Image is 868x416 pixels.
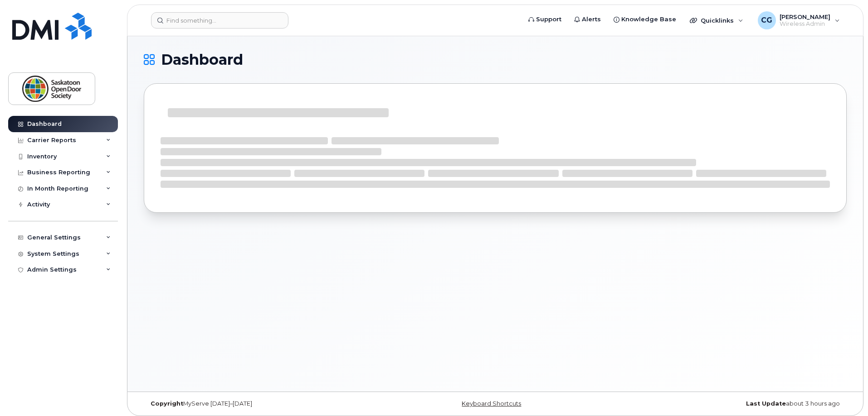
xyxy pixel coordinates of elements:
strong: Last Update [746,400,786,407]
div: MyServe [DATE]–[DATE] [144,400,378,407]
span: Dashboard [161,53,243,67]
div: about 3 hours ago [612,400,847,407]
strong: Copyright [151,400,183,407]
a: Keyboard Shortcuts [462,400,521,407]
